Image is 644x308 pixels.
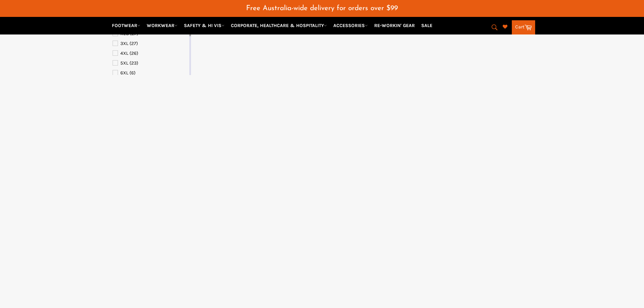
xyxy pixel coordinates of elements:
span: (26) [129,50,138,56]
a: FOOTWEAR [109,20,143,31]
span: (23) [129,60,138,66]
a: CORPORATE, HEALTHCARE & HOSPITALITY [228,20,330,31]
a: 6XL [113,69,188,77]
a: WORKWEAR [144,20,180,31]
a: 5XL [113,60,188,67]
span: 5XL [120,60,128,66]
span: Free Australia-wide delivery for orders over $99 [246,5,398,12]
span: 3XL [120,41,128,46]
a: Cart [512,20,535,34]
a: SAFETY & HI VIS [181,20,227,31]
span: (6) [129,70,136,76]
a: 4XL [113,50,188,57]
span: (27) [129,41,138,46]
span: 4XL [120,50,128,56]
a: RE-WORKIN' GEAR [372,20,418,31]
a: ACCESSORIES [331,20,371,31]
span: 6XL [120,70,128,76]
a: 3XL [113,40,188,47]
a: SALE [419,20,435,31]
